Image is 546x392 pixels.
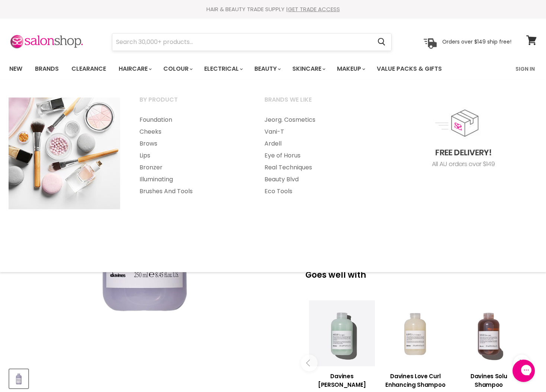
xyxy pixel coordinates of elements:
img: Davines Love Smoothing Shampoo [10,370,28,388]
a: Ardell [255,138,379,150]
a: Makeup [331,61,370,77]
a: Haircare [113,61,156,77]
a: New [4,61,28,77]
a: Eye of Horus [255,150,379,162]
a: Cheeks [130,126,254,138]
h3: Davines Solu Shampoo [456,372,522,389]
a: Skincare [287,61,330,77]
a: Beauty Blvd [255,173,379,185]
a: Brands [29,61,64,77]
a: Jeorg. Cosmetics [255,114,379,126]
a: Vani-T [255,126,379,138]
iframe: Gorgias live chat messenger [509,357,539,385]
a: Brands we like [255,94,379,112]
a: Electrical [199,61,247,77]
a: Colour [158,61,197,77]
a: By Product [130,94,254,112]
a: Real Techniques [255,162,379,173]
a: Beauty [249,61,285,77]
a: Bronzer [130,162,254,173]
input: Search [112,34,372,51]
button: Davines Love Smoothing Shampoo [9,369,28,388]
button: Search [372,34,391,51]
a: Sign In [511,61,539,77]
form: Product [112,33,392,51]
ul: Main menu [4,58,479,80]
a: Value Packs & Gifts [371,61,447,77]
a: Brushes And Tools [130,185,254,197]
a: Foundation [130,114,254,126]
ul: Main menu [255,114,379,197]
a: Illuminating [130,173,254,185]
a: GET TRADE ACCESS [288,5,340,13]
div: Product thumbnails [8,367,282,388]
a: Lips [130,150,254,162]
a: Brows [130,138,254,150]
p: Orders over $149 ship free! [442,38,511,45]
a: Eco Tools [255,185,379,197]
h3: Davines [PERSON_NAME] [309,372,375,389]
h3: Davines Love Curl Enhancing Shampoo [382,372,448,389]
ul: Main menu [130,114,254,197]
a: Clearance [66,61,112,77]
